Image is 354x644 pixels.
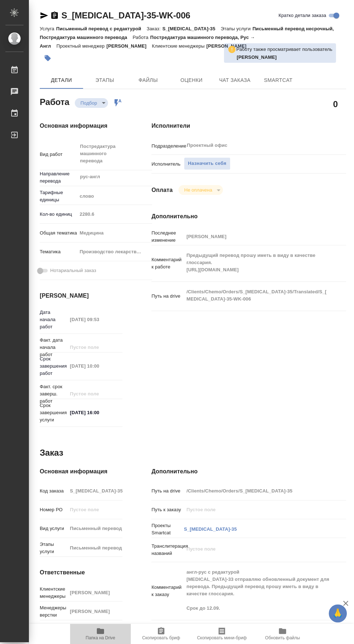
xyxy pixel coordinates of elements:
[152,43,207,49] p: Клиентские менеджеры
[332,606,344,621] span: 🙏
[40,525,67,532] p: Вид услуги
[40,383,67,405] p: Факт. срок заверш. работ
[151,584,184,598] p: Комментарий к заказу
[184,504,330,515] input: Пустое поле
[67,361,122,371] input: Пустое поле
[40,487,67,495] p: Код заказа
[151,522,184,536] p: Проекты Smartcat
[40,337,67,358] p: Факт. дата начала работ
[40,292,122,300] h4: [PERSON_NAME]
[67,389,122,399] input: Пустое поле
[67,342,122,352] input: Пустое поле
[40,568,122,577] h4: Ответственные
[184,157,230,170] button: Назначить себя
[77,209,152,219] input: Пустое поле
[217,76,252,85] span: Чат заказа
[40,447,63,459] h2: Заказ
[151,161,184,168] p: Исполнитель
[206,43,252,49] p: [PERSON_NAME]
[40,402,67,424] p: Срок завершения услуги
[174,76,209,85] span: Оценки
[279,12,326,19] span: Кратко детали заказа
[75,98,108,108] div: Подбор
[77,246,152,258] div: Производство лекарственных препаратов
[40,586,67,600] p: Клиентские менеджеры
[107,43,152,49] p: [PERSON_NAME]
[40,604,67,619] p: Менеджеры верстки
[151,293,184,300] p: Путь на drive
[77,190,152,202] div: слово
[329,604,347,622] button: 🙏
[40,50,56,66] button: Добавить тэг
[67,543,122,553] input: Пустое поле
[67,314,122,325] input: Пустое поле
[40,122,122,130] h4: Основная информация
[40,541,67,555] p: Этапы услуги
[40,229,77,237] p: Общая тематика
[56,43,106,49] p: Проектный менеджер
[237,54,277,60] b: [PERSON_NAME]
[77,227,152,239] div: Медицина
[252,624,313,644] button: Обновить файлы
[151,122,346,130] h4: Исполнители
[40,189,77,203] p: Тарифные единицы
[40,309,67,330] p: Дата начала работ
[151,186,173,194] h4: Оплата
[184,566,330,614] textarea: англ-рус с редактурой [MEDICAL_DATA]-33 отправляю обновленный документ для перевода. Предыдущий п...
[184,249,330,276] textarea: Предыдущий перевод прошу иметь в виду в качестве глоссария. [URL][DOMAIN_NAME]
[151,143,184,150] p: Подразделение
[151,506,184,513] p: Путь к заказу
[142,635,180,640] span: Скопировать бриф
[40,623,67,638] p: Проектный менеджер
[40,248,77,255] p: Тематика
[40,95,69,108] h2: Работа
[131,76,165,85] span: Файлы
[178,185,223,195] div: Подбор
[151,543,184,557] p: Транслитерация названий
[40,170,77,185] p: Направление перевода
[191,624,252,644] button: Скопировать мини-бриф
[188,159,226,168] span: Назначить себя
[133,35,150,40] p: Работа
[67,486,122,496] input: Пустое поле
[184,231,330,242] input: Пустое поле
[40,26,56,31] p: Услуга
[151,487,184,495] p: Путь на drive
[40,467,122,476] h4: Основная информация
[67,587,122,598] input: Пустое поле
[67,606,122,617] input: Пустое поле
[67,504,122,515] input: Пустое поле
[40,151,77,158] p: Вид работ
[184,286,330,305] textarea: /Clients/Chemo/Orders/S_[MEDICAL_DATA]-35/Translated/S_[MEDICAL_DATA]-35-WK-006
[56,26,146,31] p: Письменный перевод с редактурой
[151,229,184,244] p: Последнее изменение
[50,267,96,274] span: Нотариальный заказ
[50,11,59,20] button: Скопировать ссылку
[261,76,295,85] span: SmartCat
[147,26,162,31] p: Заказ:
[70,624,131,644] button: Папка на Drive
[236,46,332,53] p: Работу также просматривает пользователь
[131,624,191,644] button: Скопировать бриф
[184,526,237,532] a: S_[MEDICAL_DATA]-35
[87,76,122,85] span: Этапы
[44,76,79,85] span: Детали
[40,11,48,20] button: Скопировать ссылку для ЯМессенджера
[182,187,214,193] button: Не оплачена
[40,355,67,377] p: Срок завершения работ
[333,98,338,110] h2: 0
[237,54,332,61] p: Комова Татьяна
[162,26,221,31] p: S_[MEDICAL_DATA]-35
[184,486,330,496] input: Пустое поле
[265,635,300,640] span: Обновить файлы
[86,635,115,640] span: Папка на Drive
[197,635,246,640] span: Скопировать мини-бриф
[61,10,190,20] a: S_[MEDICAL_DATA]-35-WK-006
[151,467,346,476] h4: Дополнительно
[78,100,99,106] button: Подбор
[40,211,77,218] p: Кол-во единиц
[67,523,122,534] input: Пустое поле
[151,256,184,271] p: Комментарий к работе
[40,506,67,513] p: Номер РО
[221,26,252,31] p: Этапы услуги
